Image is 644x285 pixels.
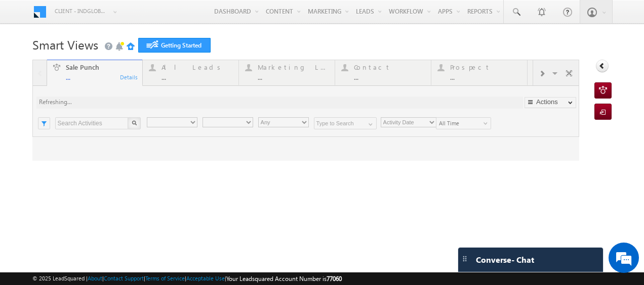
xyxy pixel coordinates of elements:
[88,275,102,281] a: About
[138,38,211,53] a: Getting Started
[327,275,342,282] span: 77060
[55,6,108,16] span: Client - indglobal1 (77060)
[476,255,534,264] span: Converse - Chat
[186,275,225,281] a: Acceptable Use
[104,275,144,281] a: Contact Support
[226,275,342,282] span: Your Leadsquared Account Number is
[32,274,342,283] span: © 2025 LeadSquared | | | | |
[461,255,469,263] img: carter-drag
[32,36,98,53] span: Smart Views
[145,275,185,281] a: Terms of Service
